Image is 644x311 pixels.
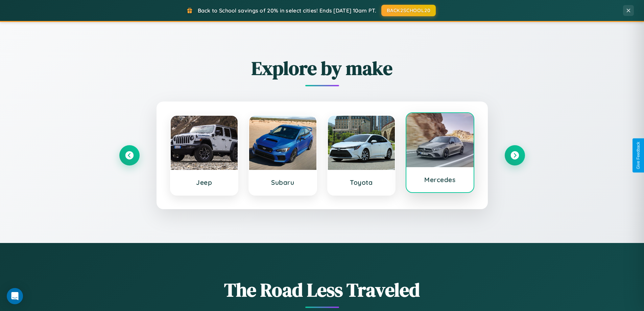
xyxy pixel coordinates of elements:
button: BACK2SCHOOL20 [381,5,436,16]
h3: Jeep [177,178,231,186]
h1: The Road Less Traveled [119,277,525,303]
h3: Mercedes [413,176,467,184]
div: Give Feedback [636,142,641,169]
h3: Toyota [335,178,388,186]
h3: Subaru [256,178,310,186]
h2: Explore by make [119,55,525,81]
span: Back to School savings of 20% in select cities! Ends [DATE] 10am PT. [198,7,376,14]
div: Open Intercom Messenger [7,288,23,304]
